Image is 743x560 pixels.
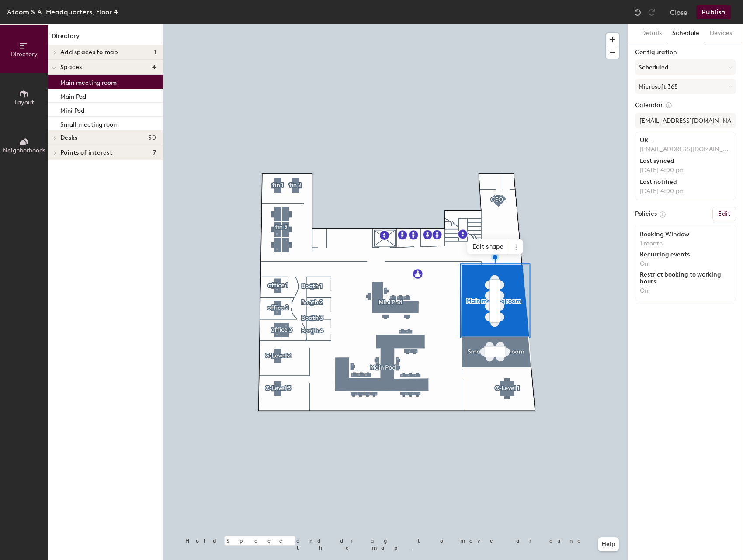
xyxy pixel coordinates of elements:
span: 50 [148,135,156,142]
span: Points of interest [60,149,112,156]
span: Desks [60,135,77,142]
label: Policies [635,211,657,218]
p: On [640,287,731,295]
button: Close [670,5,687,19]
span: Directory [10,51,38,58]
span: Neighborhoods [3,147,45,154]
p: [DATE] 4:00 pm [640,187,731,195]
div: Recurring events [640,251,731,258]
button: Edit [712,207,736,221]
span: Spaces [60,64,82,71]
p: Main Pod [60,90,86,100]
button: Help [598,537,619,551]
button: Devices [705,24,737,42]
p: Mini Pod [60,104,84,114]
div: Last notified [640,179,731,186]
img: Redo [647,8,656,17]
button: Schedule [667,24,705,42]
img: Undo [633,8,642,17]
span: 1 [154,49,156,56]
button: Scheduled [635,59,736,75]
button: Microsoft 365 [635,79,736,94]
p: Main meeting room [60,76,117,86]
p: [DATE] 4:00 pm [640,166,731,174]
button: Details [636,24,667,42]
span: 4 [152,64,156,71]
span: Add spaces to map [60,49,118,56]
input: Add calendar email [635,113,736,128]
h6: Edit [718,211,730,218]
button: Publish [696,5,731,19]
div: Restrict booking to working hours [640,271,731,285]
div: URL [640,137,731,144]
p: On [640,260,731,268]
p: Small meeting room [60,118,119,128]
h1: Directory [48,31,163,45]
div: Booking Window [640,231,731,238]
label: Configuration [635,49,736,56]
span: 7 [153,149,156,156]
p: 1 month [640,240,731,248]
span: Layout [14,99,34,106]
div: Last synced [640,158,731,165]
label: Calendar [635,101,736,109]
span: Edit shape [467,239,509,254]
p: [EMAIL_ADDRESS][DOMAIN_NAME] [640,145,731,153]
div: Atcom S.A. Headquarters, Floor 4 [7,7,118,17]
